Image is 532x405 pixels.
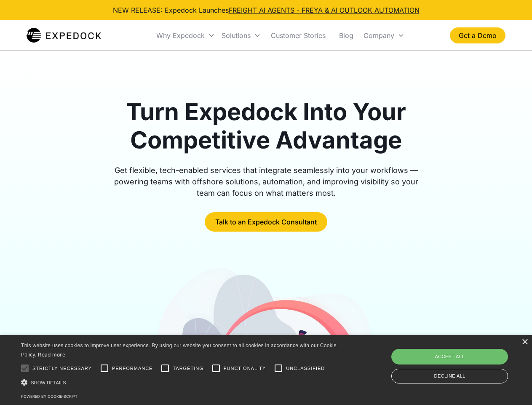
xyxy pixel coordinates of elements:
[450,27,505,43] a: Get a Demo
[218,21,264,50] div: Solutions
[392,314,532,405] iframe: Chat Widget
[112,365,153,372] span: Performance
[264,21,332,50] a: Customer Stories
[229,6,420,14] a: FREIGHT AI AGENTS - FREYA & AI OUTLOOK AUTOMATION
[104,165,428,199] div: Get flexible, tech-enabled services that integrate seamlessly into your workflows — powering team...
[32,365,92,372] span: Strictly necessary
[21,378,340,387] div: Show details
[173,365,203,372] span: Targeting
[286,365,325,372] span: Unclassified
[222,31,251,40] div: Solutions
[153,21,218,50] div: Why Expedock
[21,394,78,399] a: Powered by cookie-script
[104,98,428,154] h1: Turn Expedock Into Your Competitive Advantage
[113,5,420,15] div: NEW RELEASE: Expedock Launches
[27,27,101,44] a: home
[156,31,205,40] div: Why Expedock
[38,351,65,358] a: Read more
[224,365,266,372] span: Functionality
[21,343,337,358] span: This website uses cookies to improve user experience. By using our website you consent to all coo...
[364,31,394,40] div: Company
[31,380,66,385] span: Show details
[27,27,101,44] img: Expedock Logo
[332,21,360,50] a: Blog
[205,212,327,232] a: Talk to an Expedock Consultant
[360,21,408,50] div: Company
